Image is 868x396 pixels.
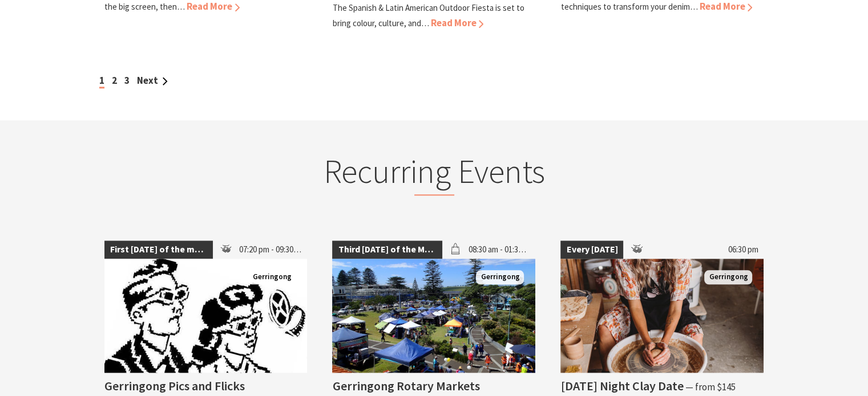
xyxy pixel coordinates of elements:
span: 06:30 pm [722,240,764,259]
span: First [DATE] of the month [104,240,213,259]
h4: Gerringong Rotary Markets [332,378,479,394]
span: Third [DATE] of the Month [332,240,442,259]
a: Next [137,74,168,87]
span: Every [DATE] [560,240,623,259]
h4: [DATE] Night Clay Date [560,378,683,394]
p: The Spanish & Latin American Outdoor Fiesta is set to bring colour, culture, and… [332,2,524,28]
span: Gerringong [248,270,296,284]
span: 07:20 pm - 09:30 pm [233,240,307,259]
img: Photo shows female sitting at pottery wheel with hands on a ball of clay [560,259,764,373]
span: Gerringong [476,270,524,284]
span: 08:30 am - 01:30 pm [463,240,536,259]
a: 2 [112,74,117,87]
img: Christmas Market and Street Parade [332,259,535,373]
span: 1 [99,74,104,88]
span: ⁠— from $145 [685,381,735,393]
h2: Recurring Events [211,152,658,196]
a: 3 [124,74,130,87]
span: Gerringong [704,270,752,284]
h4: Gerringong Pics and Flicks [104,378,245,394]
span: Read More [430,17,483,29]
